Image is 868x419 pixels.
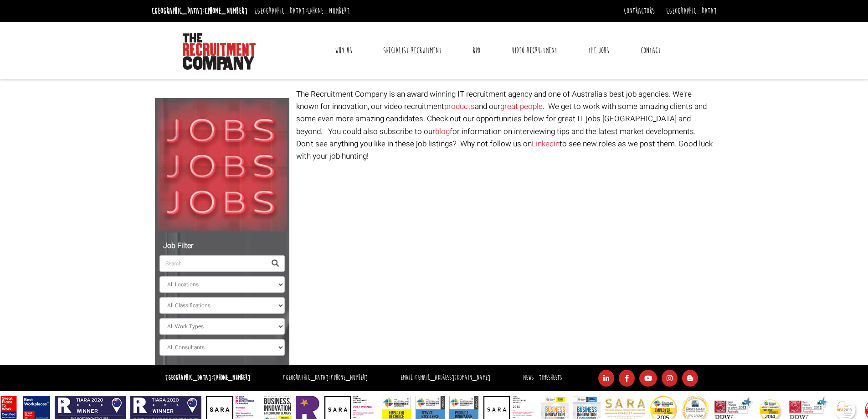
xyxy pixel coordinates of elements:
a: [EMAIL_ADDRESS][DOMAIN_NAME] [415,373,490,382]
img: The Recruitment Company [183,33,256,70]
a: The Jobs [581,39,616,62]
a: [PHONE_NUMBER] [205,6,247,16]
a: Why Us [328,39,359,62]
a: News [523,373,534,382]
a: Contact [634,39,668,62]
a: Contractors [624,6,655,16]
a: Linkedin [532,138,560,150]
input: Search [159,255,266,272]
a: [PHONE_NUMBER] [213,373,250,382]
a: [GEOGRAPHIC_DATA] [666,6,717,16]
a: [PHONE_NUMBER] [331,373,368,382]
strong: [GEOGRAPHIC_DATA]: [165,373,250,382]
li: [GEOGRAPHIC_DATA]: [252,4,352,18]
a: Specialist Recruitment [376,39,448,62]
a: blog [435,126,450,137]
h5: Job Filter [159,242,285,250]
li: [GEOGRAPHIC_DATA]: [149,4,250,18]
img: Jobs, Jobs, Jobs [155,98,289,233]
a: products [444,101,475,112]
a: RPO [466,39,487,62]
p: The Recruitment Company is an award winning IT recruitment agency and one of Australia's best job... [296,88,713,162]
li: [GEOGRAPHIC_DATA]: [281,372,370,385]
a: Timesheets [539,373,562,382]
a: great people [500,101,543,112]
li: Email: [398,372,493,385]
a: Video Recruitment [505,39,564,62]
a: [PHONE_NUMBER] [307,6,350,16]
